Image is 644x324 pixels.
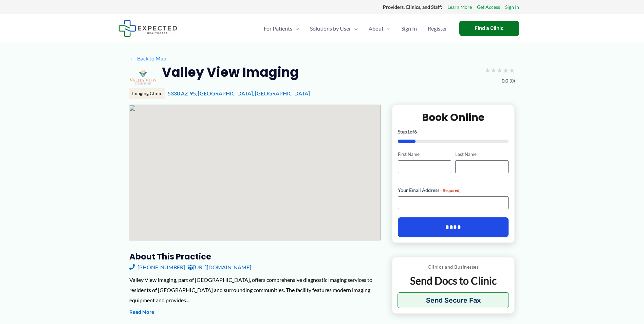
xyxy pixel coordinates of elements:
span: Register [428,17,447,40]
span: Menu Toggle [292,17,299,40]
a: Register [422,17,453,40]
div: Valley View Imaging, part of [GEOGRAPHIC_DATA], offers comprehensive diagnostic imaging services ... [129,275,381,305]
a: Learn More [447,3,472,12]
span: ★ [497,64,503,76]
button: Send Secure Fax [398,292,509,308]
span: Menu Toggle [384,17,390,40]
h2: Valley View Imaging [162,64,299,80]
span: 0.0 [502,76,508,85]
span: For Patients [264,17,292,40]
span: Sign In [401,17,417,40]
h3: About this practice [129,251,381,262]
a: Solutions by UserMenu Toggle [305,17,363,40]
span: Menu Toggle [351,17,358,40]
a: Get Access [477,3,500,12]
label: Last Name [455,151,509,158]
span: ← [129,55,136,61]
button: Read More [129,308,154,317]
a: 5330 AZ-95, [GEOGRAPHIC_DATA], [GEOGRAPHIC_DATA] [168,90,310,96]
a: ←Back to Map [129,53,166,64]
a: AboutMenu Toggle [363,17,396,40]
span: Solutions by User [310,17,351,40]
a: Sign In [396,17,422,40]
nav: Primary Site Navigation [258,17,453,40]
span: About [369,17,384,40]
span: ★ [503,64,509,76]
a: [PHONE_NUMBER] [129,262,185,272]
div: Imaging Clinic [129,88,165,99]
img: Expected Healthcare Logo - side, dark font, small [118,20,177,37]
span: ★ [484,64,491,76]
p: Send Docs to Clinic [398,274,509,287]
a: Sign In [505,3,519,12]
p: Step of [398,129,509,134]
label: Your Email Address [398,187,509,194]
span: 1 [407,129,410,134]
label: First Name [398,151,451,158]
a: For PatientsMenu Toggle [258,17,305,40]
p: Clinics and Businesses [398,263,509,271]
span: ★ [491,64,497,76]
span: 6 [414,129,417,134]
a: Find a Clinic [459,21,519,36]
span: (Required) [441,188,461,193]
span: ★ [509,64,515,76]
span: (0) [510,76,515,85]
a: [URL][DOMAIN_NAME] [188,262,251,272]
strong: Providers, Clinics, and Staff: [383,4,442,10]
h2: Book Online [398,111,509,124]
